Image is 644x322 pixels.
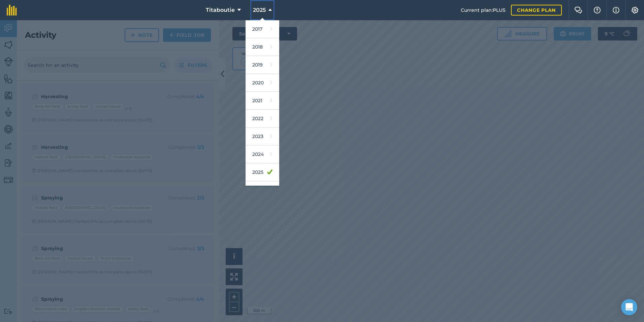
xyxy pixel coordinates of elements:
img: Two speech bubbles overlapping with the left bubble in the forefront [574,7,582,14]
a: 2019 [246,56,279,74]
a: Change plan [511,5,562,16]
a: 2021 [246,92,279,110]
span: Current plan : PLUS [461,6,506,14]
a: 2023 [246,128,279,145]
a: 2025 [246,163,279,181]
a: 2024 [246,145,279,163]
a: 2017 [246,20,279,38]
img: fieldmargin Logo [7,5,17,16]
a: 2026 [246,181,279,199]
span: 2025 [253,6,266,14]
a: 2022 [246,110,279,128]
img: svg+xml;base64,PHN2ZyB4bWxucz0iaHR0cDovL3d3dy53My5vcmcvMjAwMC9zdmciIHdpZHRoPSIxNyIgaGVpZ2h0PSIxNy... [613,6,619,14]
img: A cog icon [631,7,639,14]
a: 2020 [246,74,279,92]
a: 2018 [246,38,279,56]
img: A question mark icon [593,7,601,14]
span: Titaboutie [206,6,235,14]
div: Open Intercom Messenger [621,299,637,315]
